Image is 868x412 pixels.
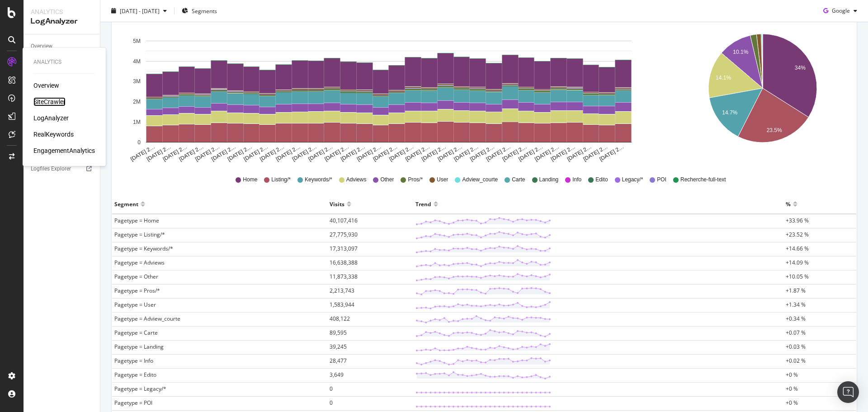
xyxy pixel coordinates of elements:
[133,79,141,85] text: 3M
[330,287,354,294] span: 2,213,743
[786,259,809,266] span: +14.09 %
[330,329,347,336] span: 89,595
[680,176,726,184] span: Recherche-full-text
[33,81,59,90] a: Overview
[133,58,141,65] text: 4M
[33,97,66,106] a: SiteCrawler
[330,217,358,224] span: 40,107,416
[330,259,358,266] span: 16,638,388
[786,315,806,322] span: +0.34 %
[794,65,805,71] text: 34%
[677,27,848,163] svg: A chart.
[305,176,332,184] span: Keywords/*
[178,4,221,18] button: Segments
[114,197,138,211] div: Segment
[622,176,643,184] span: Legacy/*
[722,110,737,116] text: 14.7%
[114,245,173,252] span: Pagetype = Keywords/*
[716,75,731,81] text: 14.1%
[330,343,347,350] span: 39,245
[31,42,52,51] div: Overview
[786,231,809,238] span: +23.52 %
[657,176,666,184] span: POI
[786,197,791,211] div: %
[114,357,153,365] span: Pagetype = Info
[31,16,93,27] div: LogAnalyzer
[114,231,165,238] span: Pagetype = Listing/*
[114,273,158,280] span: Pagetype = Other
[595,176,608,184] span: Edito
[733,49,748,56] text: 10.1%
[31,42,94,51] a: Overview
[243,176,257,184] span: Home
[133,99,141,105] text: 2M
[114,329,158,336] span: Pagetype = Carte
[572,176,581,184] span: Info
[114,385,166,393] span: Pagetype = Legacy/*
[837,381,859,403] div: Open Intercom Messenger
[437,176,448,184] span: User
[539,176,559,184] span: Landing
[137,139,141,146] text: 0
[114,343,164,350] span: Pagetype = Landing
[786,273,809,280] span: +10.05 %
[786,301,806,308] span: +1.34 %
[462,176,498,184] span: Adview_courte
[380,176,394,184] span: Other
[133,119,141,125] text: 1M
[33,130,74,139] a: RealKeywords
[31,164,94,174] a: Logfiles Explorer
[33,146,95,155] a: EngagementAnalytics
[786,329,806,336] span: +0.07 %
[820,4,861,18] button: Google
[133,38,141,44] text: 5M
[415,197,431,211] div: Trend
[271,176,291,184] span: Listing/*
[31,7,93,16] div: Analytics
[766,128,782,134] text: 23.5%
[330,301,354,308] span: 1,583,944
[330,315,350,322] span: 408,122
[114,399,152,407] span: Pagetype = POI
[330,273,358,280] span: 11,873,338
[330,357,347,365] span: 28,477
[114,315,180,322] span: Pagetype = Adview_courte
[108,4,170,18] button: [DATE] - [DATE]
[114,371,156,379] span: Pagetype = Edito
[512,176,525,184] span: Carte
[786,245,809,252] span: +14.66 %
[330,245,358,252] span: 17,313,097
[330,399,333,407] span: 0
[33,114,69,123] a: LogAnalyzer
[114,259,165,266] span: Pagetype = Adviews
[119,27,658,163] svg: A chart.
[786,371,798,379] span: +0 %
[346,176,367,184] span: Adviews
[330,197,344,211] div: Visits
[330,231,358,238] span: 27,775,930
[114,287,160,294] span: Pagetype = Pros/*
[786,217,809,224] span: +33.96 %
[114,301,156,308] span: Pagetype = User
[832,7,850,14] span: Google
[786,357,806,365] span: +0.02 %
[114,217,159,224] span: Pagetype = Home
[330,385,333,393] span: 0
[31,164,71,174] div: Logfiles Explorer
[786,343,806,350] span: +0.03 %
[192,7,217,14] span: Segments
[120,7,160,14] span: [DATE] - [DATE]
[786,385,798,393] span: +0 %
[330,371,344,379] span: 3,649
[786,399,798,407] span: +0 %
[786,287,806,294] span: +1.87 %
[33,58,95,66] div: Analytics
[408,176,423,184] span: Pros/*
